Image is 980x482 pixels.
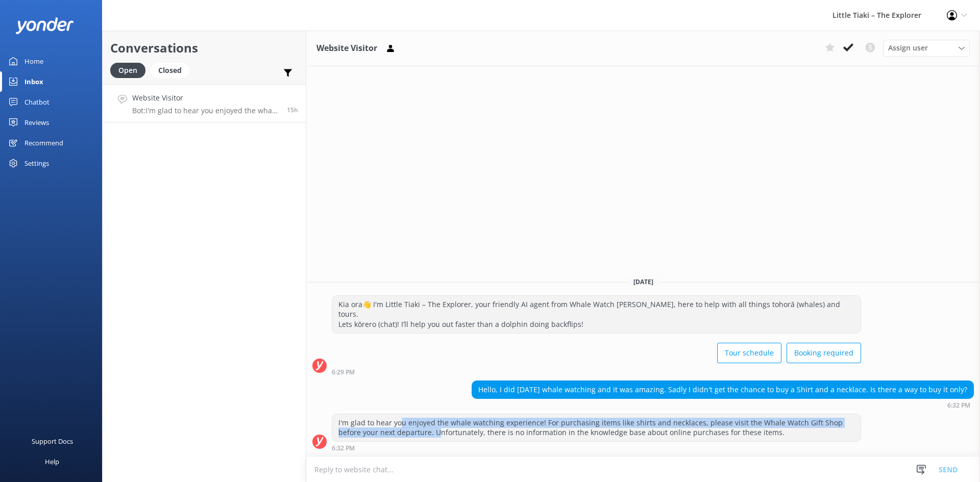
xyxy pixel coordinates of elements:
[472,381,973,398] div: Hello, I did [DATE] whale watching and it was amazing. Sadly I didn't get the chance to buy a Shi...
[132,92,279,104] h4: Website Visitor
[472,401,974,409] div: Oct 05 2025 06:32pm (UTC +13:00) Pacific/Auckland
[287,106,298,114] span: Oct 05 2025 06:32pm (UTC +13:00) Pacific/Auckland
[332,369,355,375] strong: 6:29 PM
[151,64,194,75] a: Closed
[110,64,151,75] a: Open
[332,445,355,451] strong: 6:32 PM
[332,368,861,375] div: Oct 05 2025 06:29pm (UTC +13:00) Pacific/Auckland
[947,402,970,409] strong: 6:32 PM
[627,277,659,286] span: [DATE]
[24,133,63,153] div: Recommend
[110,63,145,78] div: Open
[24,153,49,173] div: Settings
[110,38,298,58] h2: Conversations
[24,71,43,92] div: Inbox
[888,42,928,54] span: Assign user
[24,92,50,112] div: Chatbot
[883,40,970,56] div: Assign User
[24,112,49,133] div: Reviews
[103,84,306,122] a: Website VisitorBot:I'm glad to hear you enjoyed the whale watching experience! For purchasing ite...
[787,343,861,363] button: Booking required
[332,444,861,451] div: Oct 05 2025 06:32pm (UTC +13:00) Pacific/Auckland
[151,63,189,78] div: Closed
[45,451,59,472] div: Help
[24,51,43,71] div: Home
[332,296,861,333] div: Kia ora👋 I'm Little Tiaki – The Explorer, your friendly AI agent from Whale Watch [PERSON_NAME], ...
[32,431,73,451] div: Support Docs
[316,42,377,55] h3: Website Visitor
[332,414,861,441] div: I'm glad to hear you enjoyed the whale watching experience! For purchasing items like shirts and ...
[15,17,74,34] img: yonder-white-logo.png
[717,343,781,363] button: Tour schedule
[132,106,279,115] p: Bot: I'm glad to hear you enjoyed the whale watching experience! For purchasing items like shirts...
